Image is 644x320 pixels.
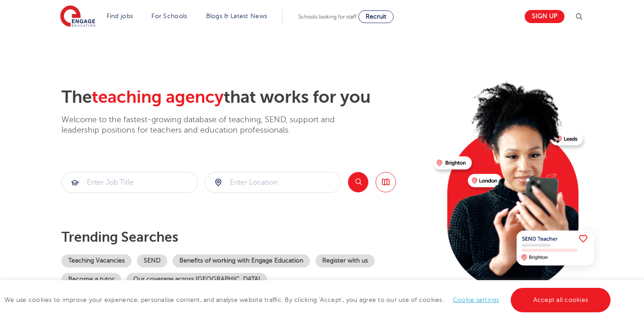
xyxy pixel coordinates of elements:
[525,10,564,23] a: Sign up
[206,13,268,19] a: Blogs & Latest News
[61,229,426,245] p: Trending searches
[61,115,360,136] p: Welcome to the fastest-growing database of teaching, SEND, support and leadership positions for t...
[61,273,121,286] a: Become a tutor
[453,296,499,303] a: Cookie settings
[61,254,132,267] a: Teaching Vacancies
[358,10,394,23] a: Recruit
[60,5,95,28] img: Engage Education
[151,13,187,19] a: For Schools
[348,172,368,192] button: Search
[127,273,267,286] a: Our coverage across [GEOGRAPHIC_DATA]
[173,254,310,267] a: Benefits of working with Engage Education
[62,172,197,192] input: Submit
[137,254,167,267] a: SEND
[205,172,341,193] div: Submit
[298,14,357,20] span: Schools looking for staff
[511,288,611,312] a: Accept all cookies
[205,172,341,192] input: Submit
[366,13,386,20] span: Recruit
[315,254,375,267] a: Register with us
[92,87,224,107] span: teaching agency
[5,296,613,303] span: We use cookies to improve your experience, personalise content, and analyse website traffic. By c...
[61,87,426,108] h2: The that works for you
[107,13,133,19] a: Find jobs
[61,172,198,193] div: Submit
